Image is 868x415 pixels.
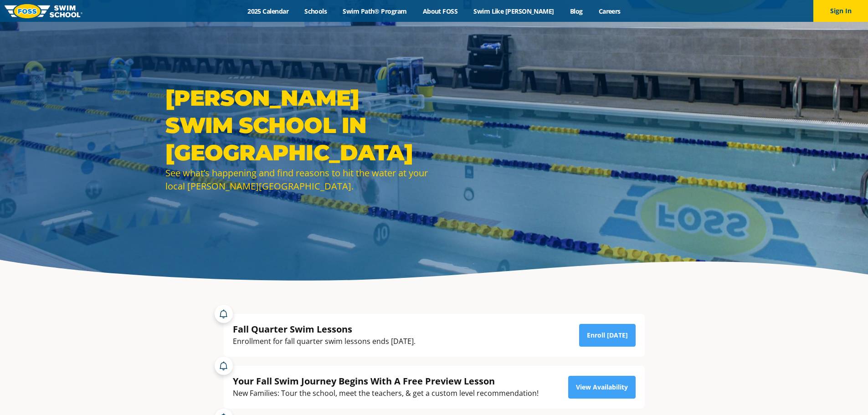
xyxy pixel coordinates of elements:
a: Blog [562,7,591,15]
img: FOSS Swim School Logo [5,4,82,18]
a: 2025 Calendar [240,7,297,15]
a: Schools [297,7,335,15]
div: Fall Quarter Swim Lessons [233,323,416,335]
a: Swim Path® Program [335,7,415,15]
div: New Families: Tour the school, meet the teachers, & get a custom level recommendation! [233,387,539,400]
a: Careers [591,7,628,15]
div: Your Fall Swim Journey Begins With A Free Preview Lesson [233,375,539,387]
div: Enrollment for fall quarter swim lessons ends [DATE]. [233,335,416,348]
h1: [PERSON_NAME] Swim School in [GEOGRAPHIC_DATA] [165,84,430,166]
a: View Availability [568,376,636,399]
a: About FOSS [415,7,466,15]
a: Swim Like [PERSON_NAME] [466,7,562,15]
div: See what’s happening and find reasons to hit the water at your local [PERSON_NAME][GEOGRAPHIC_DATA]. [165,166,430,193]
a: Enroll [DATE] [579,324,636,347]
